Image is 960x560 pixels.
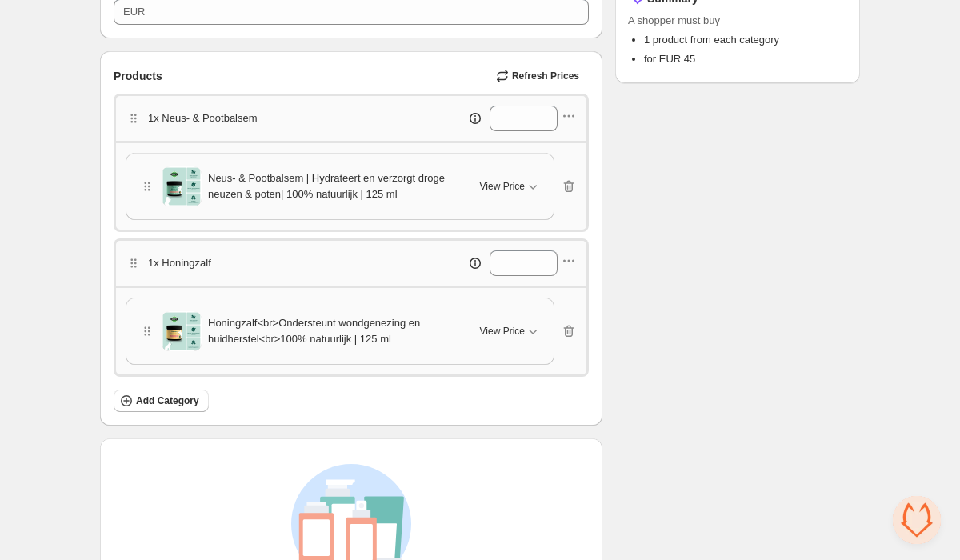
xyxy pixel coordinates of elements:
button: Add Category [114,390,209,412]
span: View Price [480,180,525,193]
button: View Price [470,318,550,344]
p: 1x Neus- & Pootbalsem [148,110,258,126]
div: EUR [123,4,145,20]
img: Honingzalf<br>Ondersteunt wondgenezing en huidherstel<br>100% natuurlijk | 125 ml [162,311,202,351]
p: 1x Honingzalf [148,255,211,271]
div: Open chat [893,496,941,544]
span: View Price [480,325,525,338]
button: View Price [470,174,550,199]
span: Refresh Prices [512,70,579,82]
span: Honingzalf<br>Ondersteunt wondgenezing en huidherstel<br>100% natuurlijk | 125 ml [208,315,461,347]
img: Neus- & Pootbalsem | Hydrateert en verzorgt droge neuzen & poten| 100% natuurlijk | 125 ml [162,166,202,206]
button: Refresh Prices [490,65,589,87]
li: for EUR 45 [644,51,847,67]
span: A shopper must buy [628,13,847,29]
span: Add Category [136,394,199,407]
span: Neus- & Pootbalsem | Hydrateert en verzorgt droge neuzen & poten| 100% natuurlijk | 125 ml [208,170,461,202]
span: Products [114,68,162,84]
li: 1 product from each category [644,32,847,48]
